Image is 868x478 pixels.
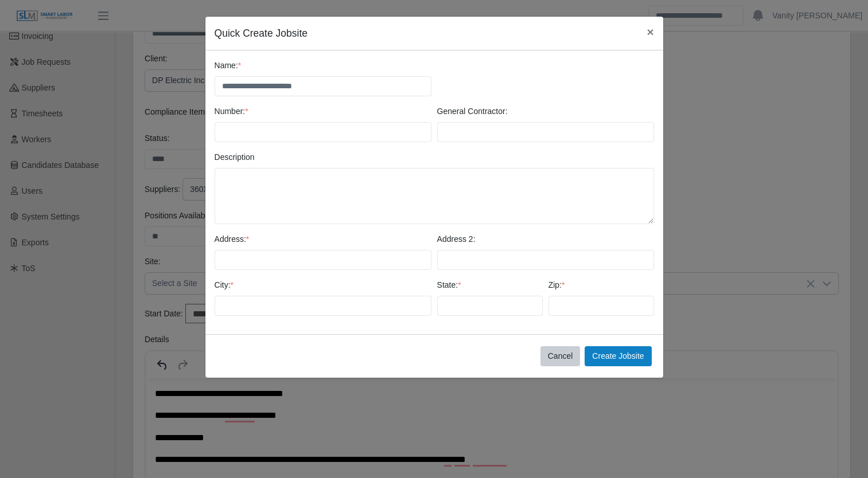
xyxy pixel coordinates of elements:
[437,105,508,117] label: General Contractor:
[437,233,476,245] label: Address 2:
[9,9,683,86] body: Rich Text Area. Press ALT-0 for help.
[437,279,461,291] label: State:
[585,346,651,366] button: Create Jobsite
[215,60,242,72] label: Name:
[215,233,250,245] label: Address:
[215,279,233,291] label: City:
[548,279,565,291] label: Zip:
[540,346,581,366] button: Cancel
[647,25,653,38] span: ×
[215,151,255,163] label: Description
[637,17,663,47] button: ×
[9,9,683,254] body: To enrich screen reader interactions, please activate Accessibility in Grammarly extension settings
[215,26,308,41] h5: Quick Create Jobsite
[215,105,248,117] label: Number:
